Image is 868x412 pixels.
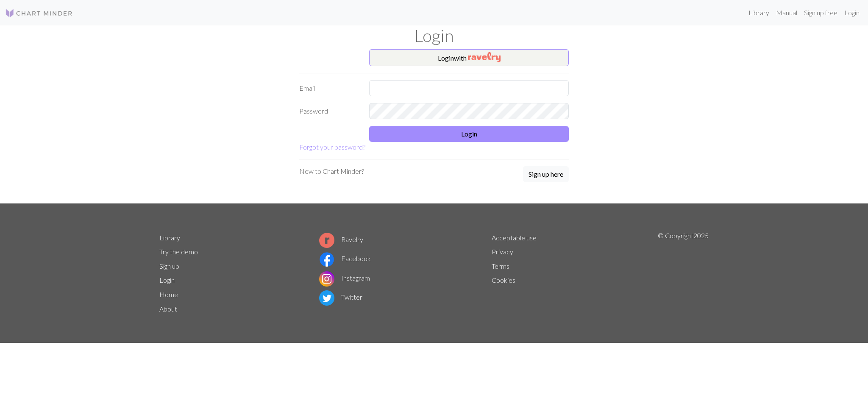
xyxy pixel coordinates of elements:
button: Sign up here [523,166,569,182]
a: Manual [773,4,801,21]
a: Twitter [319,293,362,301]
img: Logo [5,8,73,18]
a: Login [159,276,175,284]
button: Loginwith [369,49,569,66]
a: Forgot your password? [299,143,365,151]
img: Ravelry [468,52,501,62]
a: Library [159,234,180,242]
label: Password [294,103,364,119]
a: Terms [492,262,509,270]
img: Instagram logo [319,271,334,287]
a: Library [745,4,773,21]
img: Ravelry logo [319,233,334,248]
a: Login [841,4,863,21]
p: New to Chart Minder? [299,166,364,176]
a: Sign up here [523,166,569,183]
a: Sign up free [801,4,841,21]
a: Cookies [492,276,515,284]
label: Email [294,80,364,96]
a: Acceptable use [492,234,537,242]
a: About [159,305,177,313]
button: Login [369,126,569,142]
p: © Copyright 2025 [658,231,709,316]
a: Try the demo [159,248,198,256]
a: Home [159,290,178,298]
a: Facebook [319,254,371,262]
img: Twitter logo [319,290,334,306]
img: Facebook logo [319,252,334,267]
h1: Login [154,25,714,46]
a: Privacy [492,248,513,256]
a: Instagram [319,274,370,282]
a: Sign up [159,262,179,270]
a: Ravelry [319,235,363,243]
